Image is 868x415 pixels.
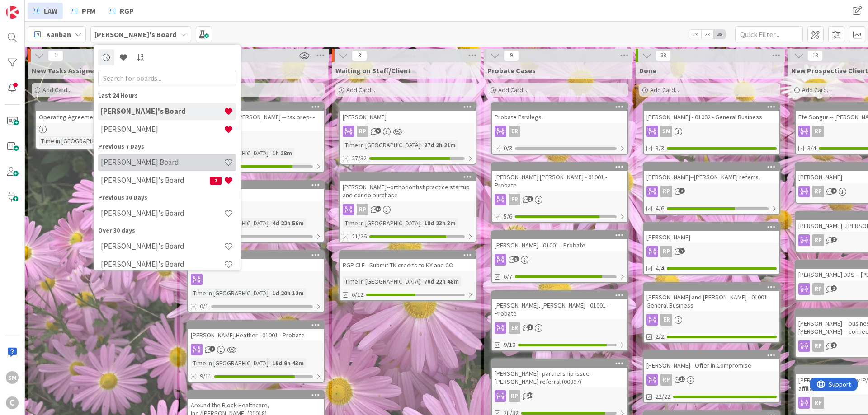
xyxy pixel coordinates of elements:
a: [PERSON_NAME]RP4/4 [643,222,780,275]
span: 1 [831,188,837,194]
div: [PERSON_NAME].Heather - 01001 - Probate [188,329,324,341]
span: : [420,218,422,228]
div: RP [660,374,672,386]
div: [PERSON_NAME]--orthodontist practice startup and condo purchase [340,173,476,201]
div: RP [340,126,476,137]
span: Support [19,1,41,12]
div: Time in [GEOGRAPHIC_DATA] [343,218,420,228]
div: RP [812,186,824,197]
div: [PERSON_NAME] - 01002 - General Business [644,111,779,123]
b: [PERSON_NAME]'s Board [94,30,176,39]
div: [PERSON_NAME] [188,181,324,201]
div: Previous 30 Days [98,193,236,202]
div: RP [357,204,368,215]
div: ER [492,322,627,334]
div: 27d 2h 21m [422,140,458,150]
div: 1h 28m [270,148,294,158]
div: SM [660,126,672,137]
span: 6/12 [352,290,363,299]
div: ER [509,126,520,137]
span: 3/3 [656,144,664,153]
span: Add Card... [802,86,831,94]
div: Time in [GEOGRAPHIC_DATA] [191,288,269,298]
div: 70d 22h 48m [422,276,461,286]
div: [PERSON_NAME].[PERSON_NAME] - 01001 - Probate [492,163,627,191]
span: Done [639,66,656,75]
a: [PERSON_NAME].Heather - 01001 - ProbateTime in [GEOGRAPHIC_DATA]:19d 9h 43m9/11 [187,320,325,383]
a: [PERSON_NAME]RPTime in [GEOGRAPHIC_DATA]:4d 22h 56m1/4 [187,180,325,243]
a: [PERSON_NAME], [PERSON_NAME] - 01001 - ProbateER9/10 [491,290,628,351]
a: [PERSON_NAME]/[PERSON_NAME] -- tax prep- - Lipton referralRPTime in [GEOGRAPHIC_DATA]:1h 28m4/5 [187,102,325,173]
h4: [PERSON_NAME]'s Board [101,260,224,269]
span: : [420,140,422,150]
div: ER [660,314,672,326]
span: 1 [831,342,837,348]
span: Kanban [46,29,71,40]
span: 2 [209,346,215,352]
a: LAW [28,3,63,19]
span: 9 [375,128,381,134]
span: 5/6 [504,212,512,221]
a: [PERSON_NAME] - 01002 - General BusinessSM3/3 [643,102,780,155]
div: RP [644,186,779,197]
a: Probate ParalegalER0/3 [491,102,628,155]
img: Visit kanbanzone.com [6,6,19,19]
span: 9/11 [200,372,212,381]
div: Last 24 Hours [98,91,236,100]
input: Search for boards... [98,70,236,86]
span: 1 [48,50,63,61]
div: RGP CLE - Submit TN credits to KY and CO [340,259,476,271]
div: [PERSON_NAME] - 01001 - Probate [492,239,627,251]
div: RP [812,126,824,137]
div: [PERSON_NAME] [188,189,324,201]
span: 0/1 [200,302,208,311]
div: RP [340,204,476,215]
div: RP [188,134,324,145]
div: [PERSON_NAME] [644,223,779,243]
div: Time in [GEOGRAPHIC_DATA] [191,358,269,368]
div: Over 30 days [98,226,236,235]
span: New Tasks Assigned to Me [32,66,118,75]
div: [PERSON_NAME]--partnership issue--[PERSON_NAME] referral (00997) [492,359,627,387]
div: 4d 22h 56m [270,218,306,228]
div: [PERSON_NAME] [644,231,779,243]
span: Add Card... [498,86,527,94]
div: RP [660,246,672,257]
div: SM [644,126,779,137]
input: Quick Filter... [735,26,803,42]
div: [PERSON_NAME], [PERSON_NAME] - 01001 - Probate [492,299,627,319]
div: ER [644,314,779,326]
span: 2 [831,285,837,291]
div: RP [812,340,824,352]
h4: [PERSON_NAME] Board [101,158,224,167]
div: [PERSON_NAME] [340,111,476,123]
div: [PERSON_NAME] [188,259,324,271]
a: RGP CLE - Submit TN credits to KY and COTime in [GEOGRAPHIC_DATA]:70d 22h 48m6/12 [339,250,476,301]
span: 1 [527,196,533,202]
span: 2 [679,188,685,194]
span: 3x [713,30,726,39]
h4: [PERSON_NAME]'s Board [101,209,224,218]
span: Add Card... [346,86,375,94]
div: [PERSON_NAME] and [PERSON_NAME] - 01001 - General Business [644,283,779,311]
div: ER [492,126,627,137]
h4: [PERSON_NAME]'s Board [101,107,224,116]
h4: [PERSON_NAME]'s Board [101,176,210,185]
div: RP [188,204,324,215]
a: [PERSON_NAME] - Offer in CompromiseRP22/22 [643,350,780,403]
div: [PERSON_NAME]--orthodontist practice startup and condo purchase [340,181,476,201]
span: 9 [504,50,519,61]
span: LAW [44,5,57,16]
div: [PERSON_NAME] - Offer in Compromise [644,359,779,371]
span: RGP [120,5,134,16]
span: 4/6 [656,204,664,213]
span: 22/22 [656,392,670,401]
div: SM [6,371,19,384]
div: C [6,396,19,409]
span: : [269,218,270,228]
span: 9/10 [504,340,515,350]
span: 2x [701,30,713,39]
div: [PERSON_NAME] and [PERSON_NAME] - 01001 - General Business [644,291,779,311]
div: [PERSON_NAME]--[PERSON_NAME] referral [644,163,779,183]
span: 5 [513,256,519,262]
